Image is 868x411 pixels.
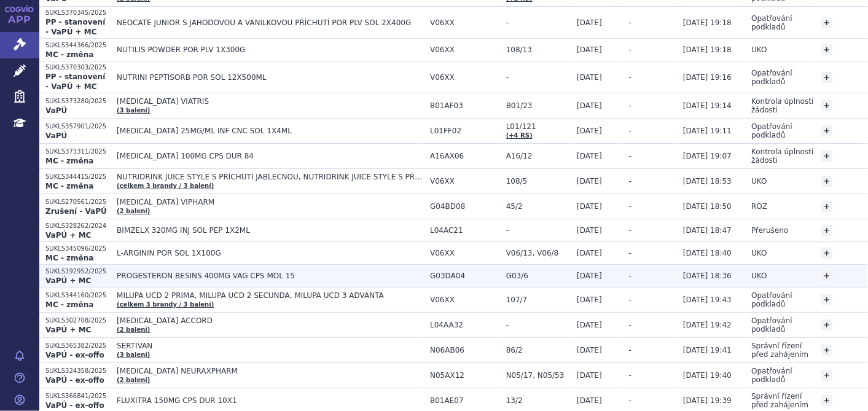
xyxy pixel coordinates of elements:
[506,249,571,257] span: V06/13, V06/8
[45,316,111,325] p: SUKLS302708/2025
[821,345,832,356] a: +
[506,346,571,354] span: 86/2
[506,73,571,82] span: -
[751,291,792,308] span: Opatřování podkladů
[117,152,424,160] span: [MEDICAL_DATA] 100MG CPS DUR 84
[506,272,571,280] span: G03/6
[117,301,214,308] a: (celkem 3 brandy / 3 balení)
[629,177,631,186] span: -
[683,226,732,235] span: [DATE] 18:47
[683,396,732,405] span: [DATE] 19:39
[683,73,732,82] span: [DATE] 19:16
[577,152,602,160] span: [DATE]
[577,18,602,27] span: [DATE]
[430,272,500,280] span: G03DA04
[751,226,788,235] span: Přerušeno
[751,14,792,31] span: Opatřování podkladů
[821,151,832,162] a: +
[430,45,500,54] span: V06XX
[506,296,571,304] span: 107/7
[45,207,107,216] strong: Zrušení - VaPÚ
[629,249,631,257] span: -
[45,367,111,375] p: SUKLS324358/2025
[430,101,500,110] span: B01AF03
[45,182,93,190] strong: MC - změna
[117,127,424,135] span: [MEDICAL_DATA] 25MG/ML INF CNC SOL 1X4ML
[430,396,500,405] span: B01AE07
[45,291,111,300] p: SUKLS344160/2025
[821,370,832,381] a: +
[45,173,111,181] p: SUKLS344415/2025
[45,401,104,410] strong: VaPÚ - ex-offo
[629,18,631,27] span: -
[751,122,792,139] span: Opatřování podkladů
[117,351,150,358] a: (3 balení)
[751,249,767,257] span: UKO
[45,106,67,115] strong: VaPÚ
[117,377,150,383] a: (2 balení)
[751,392,808,409] span: Správní řízení před zahájením
[430,346,500,354] span: N06AB06
[45,276,91,285] strong: VaPÚ + MC
[577,249,602,257] span: [DATE]
[430,73,500,82] span: V06XX
[821,225,832,236] a: +
[506,321,571,329] span: -
[45,351,104,359] strong: VaPÚ - ex-offo
[821,395,832,406] a: +
[45,18,105,36] strong: PP - stanovení - VaPÚ + MC
[683,18,732,27] span: [DATE] 19:18
[821,294,832,305] a: +
[117,107,150,114] a: (3 balení)
[506,177,571,186] span: 108/5
[629,101,631,110] span: -
[683,371,732,380] span: [DATE] 19:40
[45,198,111,206] p: SUKLS270561/2025
[45,245,111,253] p: SUKLS345096/2025
[45,376,104,385] strong: VaPÚ - ex-offo
[751,45,767,54] span: UKO
[430,371,500,380] span: N05AX12
[117,97,424,106] span: [MEDICAL_DATA] VIATRIS
[629,45,631,54] span: -
[577,346,602,354] span: [DATE]
[45,131,67,140] strong: VaPÚ
[45,267,111,276] p: SUKLS192952/2025
[683,152,732,160] span: [DATE] 19:07
[821,125,832,136] a: +
[430,321,500,329] span: L04AA32
[117,173,424,181] span: NUTRIDRINK JUICE STYLE S PŘÍCHUTÍ JABLEČNOU, NUTRIDRINK JUICE STYLE S PŘÍCHUTÍ JAHODOVOU, NUTRIDR...
[45,72,105,91] strong: PP - stanovení - VaPÚ + MC
[751,147,813,165] span: Kontrola úplnosti žádosti
[117,342,424,350] span: SERTIVAN
[751,177,767,186] span: UKO
[45,231,91,240] strong: VaPÚ + MC
[45,157,93,165] strong: MC - změna
[506,18,571,27] span: -
[117,367,424,375] span: [MEDICAL_DATA] NEURAXPHARM
[751,367,792,384] span: Opatřování podkladů
[821,201,832,212] a: +
[629,396,631,405] span: -
[683,127,732,135] span: [DATE] 19:11
[683,202,732,211] span: [DATE] 18:50
[683,101,732,110] span: [DATE] 19:14
[45,63,111,72] p: SUKLS370303/2025
[751,316,792,334] span: Opatřování podkladů
[821,44,832,55] a: +
[683,249,732,257] span: [DATE] 18:40
[577,296,602,304] span: [DATE]
[629,272,631,280] span: -
[430,249,500,257] span: V06XX
[45,326,91,334] strong: VaPÚ + MC
[577,371,602,380] span: [DATE]
[751,69,792,86] span: Opatřování podkladů
[821,248,832,259] a: +
[683,346,732,354] span: [DATE] 19:41
[45,342,111,350] p: SUKLS365382/2025
[45,97,111,106] p: SUKLS373280/2025
[577,177,602,186] span: [DATE]
[506,202,571,211] span: 45/2
[629,73,631,82] span: -
[629,371,631,380] span: -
